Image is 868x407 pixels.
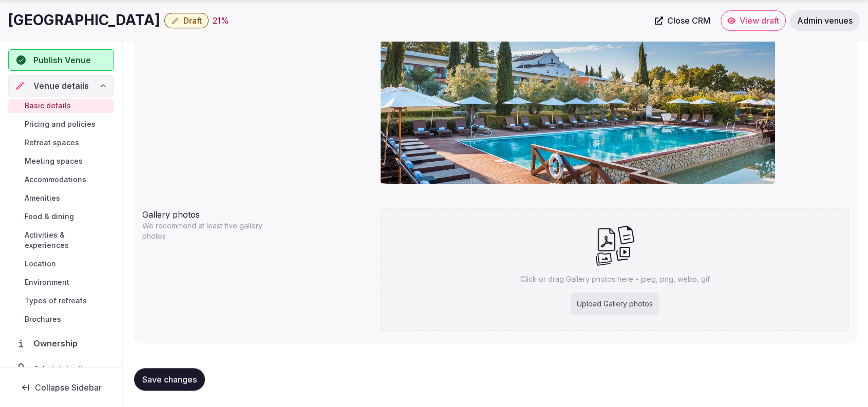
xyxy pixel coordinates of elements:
a: Pricing and policies [8,117,114,131]
span: Food & dining [25,211,74,222]
span: View draft [740,15,779,26]
span: Close CRM [667,15,710,26]
a: Administration [8,358,114,380]
a: Admin venues [790,10,860,31]
a: Brochures [8,312,114,326]
h1: [GEOGRAPHIC_DATA] [8,10,160,30]
span: Save changes [142,374,197,384]
a: Basic details [8,99,114,113]
p: We recommend at least five gallery photos [142,221,274,241]
span: Collapse Sidebar [35,382,102,393]
span: Environment [25,277,69,287]
p: Click or drag Gallery photos here - jpeg, png, webp, gif [520,274,710,284]
span: Publish Venue [33,54,91,66]
div: Gallery photos [142,204,372,221]
span: Pricing and policies [25,119,96,129]
a: Environment [8,275,114,289]
a: Meeting spaces [8,154,114,168]
span: Administration [33,363,97,375]
a: Activities & experiences [8,228,114,253]
span: Accommodations [25,175,86,185]
a: Types of retreats [8,294,114,308]
span: Types of retreats [25,296,87,306]
span: Meeting spaces [25,156,83,166]
a: Food & dining [8,209,114,224]
span: Location [25,259,56,269]
button: 21% [213,14,229,27]
span: Amenities [25,193,60,203]
span: Admin venues [797,15,853,26]
span: Activities & experiences [25,230,110,250]
span: Venue details [33,80,89,92]
button: Save changes [134,368,205,391]
span: Draft [183,15,202,26]
a: View draft [721,10,786,31]
a: Accommodations [8,172,114,187]
span: Retreat spaces [25,138,79,148]
button: Collapse Sidebar [8,376,114,399]
span: Brochures [25,314,61,324]
span: Ownership [33,337,82,350]
button: Publish Venue [8,49,114,71]
div: Upload Gallery photos [571,293,659,315]
span: Basic details [25,101,71,111]
div: 21 % [213,14,229,27]
button: Draft [164,13,209,28]
a: Ownership [8,333,114,354]
a: Amenities [8,191,114,205]
a: Retreat spaces [8,135,114,150]
a: Close CRM [649,10,716,31]
a: Location [8,257,114,271]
